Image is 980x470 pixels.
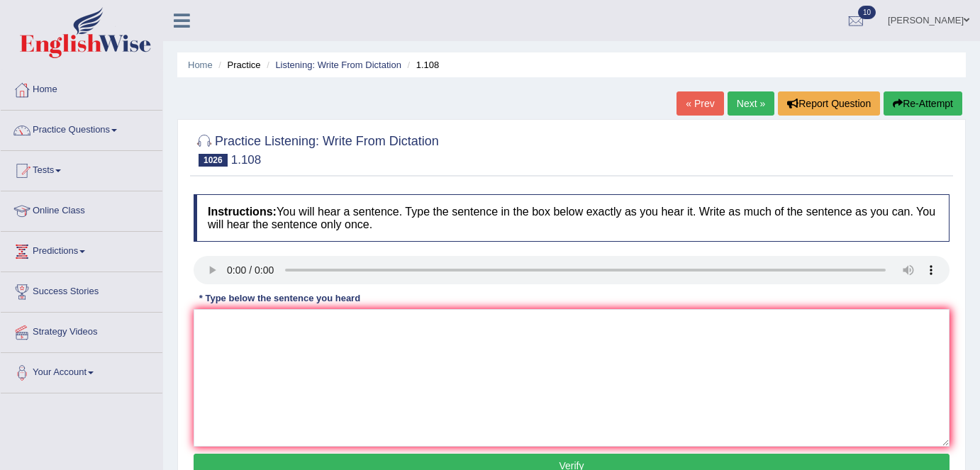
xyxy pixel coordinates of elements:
[1,272,162,308] a: Success Stories
[858,6,876,19] span: 10
[1,70,162,106] a: Home
[1,111,162,146] a: Practice Questions
[1,191,162,227] a: Online Class
[199,154,228,167] span: 1026
[1,353,162,388] a: Your Account
[884,91,962,116] button: Re-Attempt
[728,91,774,116] a: Next »
[1,151,162,186] a: Tests
[194,131,439,167] h2: Practice Listening: Write From Dictation
[275,60,401,70] a: Listening: Write From Dictation
[231,153,262,167] small: 1.108
[1,313,162,348] a: Strategy Videos
[194,194,950,242] h4: You will hear a sentence. Type the sentence in the box below exactly as you hear it. Write as muc...
[778,91,880,116] button: Report Question
[188,60,213,70] a: Home
[208,206,277,218] b: Instructions:
[215,58,260,72] li: Practice
[404,58,440,72] li: 1.108
[1,232,162,267] a: Predictions
[676,91,723,116] a: « Prev
[194,291,366,305] div: * Type below the sentence you heard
